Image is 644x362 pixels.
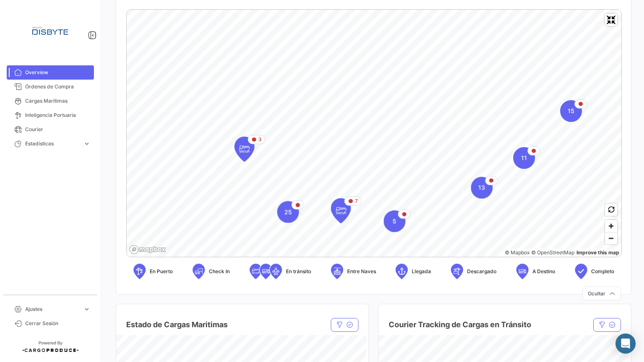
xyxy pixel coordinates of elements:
[284,208,292,216] span: 25
[513,147,535,169] div: Map marker
[7,122,94,137] a: Courier
[25,97,91,105] span: Cargas Marítimas
[568,107,574,115] span: 15
[25,320,91,327] span: Cerrar Sesión
[531,249,574,256] a: OpenStreetMap
[209,268,230,275] span: Check In
[150,268,173,275] span: En Puerto
[286,268,311,275] span: En tránsito
[532,268,555,275] span: A Destino
[258,136,262,143] span: 3
[25,69,91,76] span: Overview
[521,154,527,162] span: 11
[25,111,91,119] span: Inteligencia Portuaria
[7,108,94,122] a: Inteligencia Portuaria
[7,65,94,80] a: Overview
[471,177,493,199] div: Map marker
[393,217,397,225] span: 5
[467,268,496,275] span: Descargado
[605,14,617,26] button: Exit fullscreen
[7,94,94,108] a: Cargas Marítimas
[129,245,166,254] a: Mapbox logo
[478,184,485,192] span: 13
[389,319,531,331] h4: Courier Tracking de Cargas en Tránsito
[234,137,254,162] div: Map marker
[277,201,299,223] div: Map marker
[25,126,91,133] span: Courier
[355,197,358,205] span: 7
[25,83,91,90] span: Órdenes de Compra
[505,249,530,256] a: Mapbox
[576,249,619,256] a: Map feedback
[331,198,351,223] div: Map marker
[605,232,617,244] button: Zoom out
[384,210,405,232] div: Map marker
[412,268,431,275] span: Llegada
[605,220,617,232] button: Zoom in
[25,140,80,147] span: Estadísticas
[615,334,636,354] div: Abrir Intercom Messenger
[591,268,614,275] span: Completo
[126,319,228,331] h4: Estado de Cargas Maritimas
[582,287,621,300] button: Ocultar
[7,80,94,94] a: Órdenes de Compra
[560,100,582,122] div: Map marker
[605,233,617,244] span: Zoom out
[83,140,91,147] span: expand_more
[25,305,80,313] span: Ajustes
[29,10,71,52] img: Logo+disbyte.jpeg
[347,268,376,275] span: Entre Naves
[83,305,91,313] span: expand_more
